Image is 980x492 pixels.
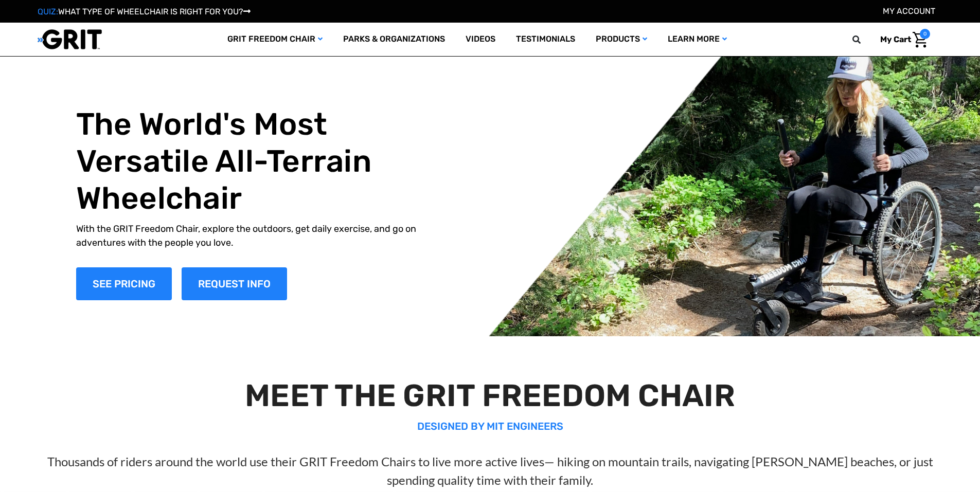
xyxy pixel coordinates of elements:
p: With the GRIT Freedom Chair, explore the outdoors, get daily exercise, and go on adventures with ... [76,222,439,250]
a: Cart with 0 items [872,29,930,50]
a: QUIZ:WHAT TYPE OF WHEELCHAIR IS RIGHT FOR YOU? [38,7,251,16]
a: Slide number 1, Request Information [182,267,287,300]
input: Search [857,29,872,50]
h2: MEET THE GRIT FREEDOM CHAIR [25,377,956,414]
img: GRIT All-Terrain Wheelchair and Mobility Equipment [38,29,102,50]
a: Products [585,23,657,56]
img: Cart [913,32,928,48]
h1: The World's Most Versatile All-Terrain Wheelchair [76,106,439,217]
span: My Cart [880,34,911,44]
a: Parks & Organizations [333,23,455,56]
a: Testimonials [506,23,585,56]
a: Account [883,6,935,16]
p: Thousands of riders around the world use their GRIT Freedom Chairs to live more active lives— hik... [25,452,956,489]
a: GRIT Freedom Chair [217,23,333,56]
a: Learn More [657,23,737,56]
a: Shop Now [76,267,172,300]
span: 0 [920,29,930,39]
a: Videos [455,23,506,56]
span: QUIZ: [38,7,58,16]
p: DESIGNED BY MIT ENGINEERS [25,418,956,434]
